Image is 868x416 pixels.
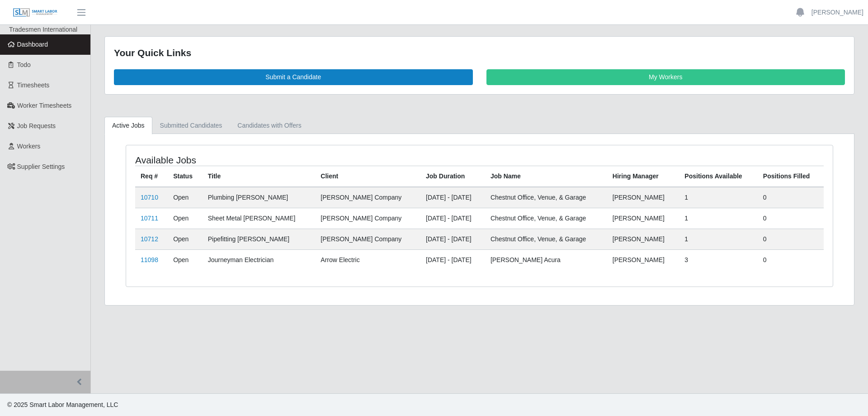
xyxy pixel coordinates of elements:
[485,208,607,229] td: Chestnut Office, Venue, & Garage
[17,81,50,89] span: Timesheets
[114,46,845,60] div: Your Quick Links
[13,8,58,18] img: SLM Logo
[679,249,758,270] td: 3
[758,249,824,270] td: 0
[679,208,758,229] td: 1
[758,229,824,249] td: 0
[168,187,203,208] td: Open
[141,235,158,243] a: 10712
[315,229,420,249] td: [PERSON_NAME] Company
[485,229,607,249] td: Chestnut Office, Venue, & Garage
[203,229,316,249] td: Pipefitting [PERSON_NAME]
[420,166,485,187] th: Job Duration
[679,187,758,208] td: 1
[168,166,203,187] th: Status
[135,154,414,166] h4: Available Jobs
[203,166,316,187] th: Title
[17,41,48,48] span: Dashboard
[114,69,473,85] a: Submit a Candidate
[7,401,118,408] span: © 2025 Smart Labor Management, LLC
[203,249,316,270] td: Journeyman Electrician
[758,166,824,187] th: Positions Filled
[17,61,31,68] span: Todo
[607,208,679,229] td: [PERSON_NAME]
[607,229,679,249] td: [PERSON_NAME]
[141,215,158,222] a: 10711
[758,208,824,229] td: 0
[758,187,824,208] td: 0
[152,117,230,134] a: Submitted Candidates
[230,117,309,134] a: Candidates with Offers
[607,166,679,187] th: Hiring Manager
[168,208,203,229] td: Open
[203,187,316,208] td: Plumbing [PERSON_NAME]
[485,187,607,208] td: Chestnut Office, Venue, & Garage
[168,249,203,270] td: Open
[315,208,420,229] td: [PERSON_NAME] Company
[485,166,607,187] th: Job Name
[315,249,420,270] td: Arrow Electric
[17,143,41,150] span: Workers
[203,208,316,229] td: Sheet Metal [PERSON_NAME]
[135,166,168,187] th: Req #
[420,249,485,270] td: [DATE] - [DATE]
[679,229,758,249] td: 1
[811,8,863,17] a: [PERSON_NAME]
[9,26,77,33] span: Tradesmen International
[679,166,758,187] th: Positions Available
[486,69,845,85] a: My Workers
[485,249,607,270] td: [PERSON_NAME] Acura
[141,194,158,201] a: 10710
[17,163,65,170] span: Supplier Settings
[104,117,152,134] a: Active Jobs
[168,229,203,249] td: Open
[420,187,485,208] td: [DATE] - [DATE]
[607,249,679,270] td: [PERSON_NAME]
[17,122,56,129] span: Job Requests
[17,102,71,109] span: Worker Timesheets
[420,208,485,229] td: [DATE] - [DATE]
[420,229,485,249] td: [DATE] - [DATE]
[607,187,679,208] td: [PERSON_NAME]
[315,166,420,187] th: Client
[315,187,420,208] td: [PERSON_NAME] Company
[141,256,158,263] a: 11098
